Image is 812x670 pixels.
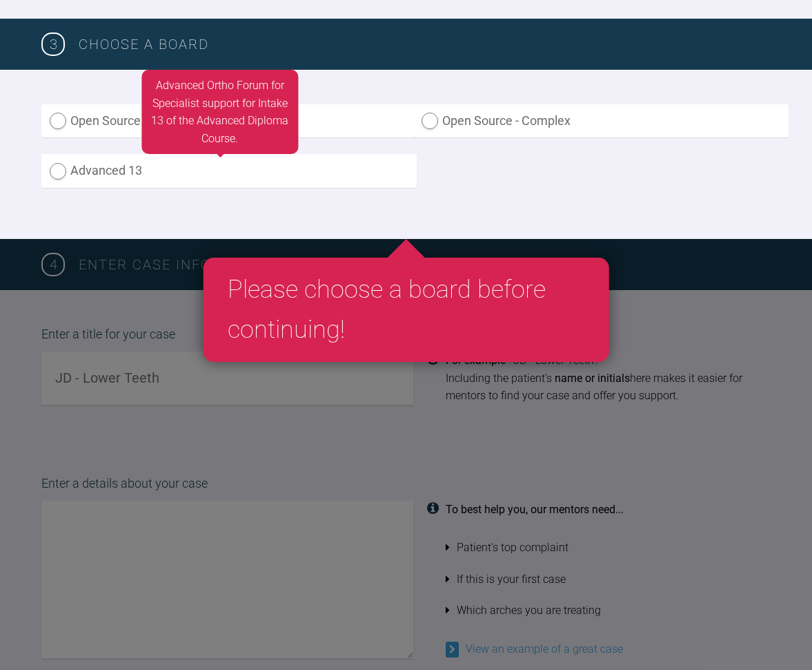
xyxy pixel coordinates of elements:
div: Please choose a board before continuing! [203,258,609,362]
label: Open Source - Complex [413,104,789,138]
span: 3 [41,32,65,56]
label: Open Source Support [41,104,417,138]
div: Advanced Ortho Forum for Specialist support for Intake 13 of the Advanced Diploma Course. [141,70,298,154]
h3: Choose a board [79,33,771,55]
label: Advanced 13 [41,154,417,188]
